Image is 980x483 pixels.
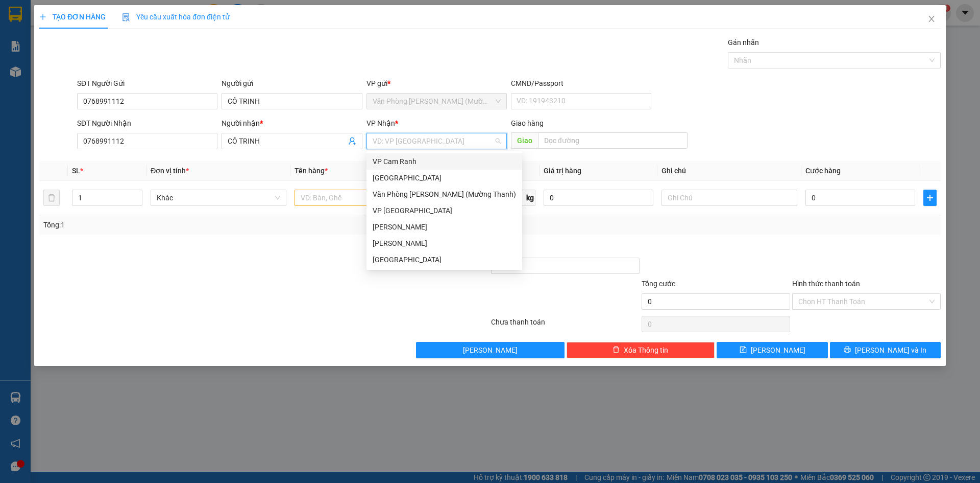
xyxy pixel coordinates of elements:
[366,202,522,219] div: VP Ninh Hòa
[792,280,860,288] label: Hình thức thanh toán
[151,167,189,175] span: Đơn vị tính
[122,13,230,21] span: Yêu cầu xuất hóa đơn điện tử
[740,346,747,354] span: save
[511,119,544,127] span: Giao hàng
[830,342,941,358] button: printer[PERSON_NAME] và In
[917,5,946,34] button: Close
[924,194,936,202] span: plus
[567,342,715,358] button: deleteXóa Thông tin
[39,13,46,20] span: plus
[661,190,797,206] input: Ghi Chú
[511,132,538,149] span: Giao
[373,205,516,216] div: VP [GEOGRAPHIC_DATA]
[416,342,565,358] button: [PERSON_NAME]
[366,219,522,235] div: Lê Hồng Phong
[923,190,937,206] button: plus
[855,344,926,356] span: [PERSON_NAME] và In
[366,251,522,268] div: Nha Trang
[657,161,801,181] th: Ghi chú
[366,153,522,170] div: VP Cam Ranh
[642,280,675,288] span: Tổng cước
[366,235,522,251] div: Phạm Ngũ Lão
[373,94,501,109] span: Văn Phòng Trần Phú (Mường Thanh)
[366,119,395,127] span: VP Nhận
[122,13,130,21] img: icon
[373,172,516,183] div: [GEOGRAPHIC_DATA]
[373,221,516,233] div: [PERSON_NAME]
[222,78,362,89] div: Người gửi
[39,13,106,21] span: TẠO ĐƠN HÀNG
[927,15,936,23] span: close
[222,118,362,129] div: Người nhận
[624,344,668,356] span: Xóa Thông tin
[538,132,688,149] input: Dọc đường
[366,78,507,89] div: VP gửi
[366,170,522,186] div: Đà Lạt
[544,167,581,175] span: Giá trị hàng
[348,137,356,145] span: user-add
[373,238,516,249] div: [PERSON_NAME]
[463,344,518,356] span: [PERSON_NAME]
[717,342,827,358] button: save[PERSON_NAME]
[72,167,80,175] span: SL
[77,78,217,89] div: SĐT Người Gửi
[612,346,620,354] span: delete
[366,186,522,202] div: Văn Phòng Trần Phú (Mường Thanh)
[751,344,805,356] span: [PERSON_NAME]
[728,38,759,47] label: Gán nhãn
[43,190,60,206] button: delete
[373,189,516,200] div: Văn Phòng [PERSON_NAME] (Mường Thanh)
[805,167,841,175] span: Cước hàng
[157,190,280,205] span: Khác
[844,346,851,354] span: printer
[43,219,378,231] div: Tổng: 1
[490,316,641,334] div: Chưa thanh toán
[295,190,430,206] input: VD: Bàn, Ghế
[295,167,328,175] span: Tên hàng
[373,254,516,265] div: [GEOGRAPHIC_DATA]
[525,190,535,206] span: kg
[77,118,217,129] div: SĐT Người Nhận
[544,190,653,206] input: 0
[511,78,651,89] div: CMND/Passport
[373,156,516,167] div: VP Cam Ranh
